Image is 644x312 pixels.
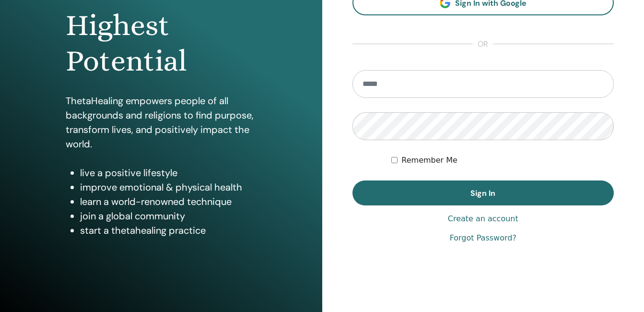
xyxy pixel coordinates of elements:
li: join a global community [80,209,257,223]
span: Sign In [470,188,495,198]
a: Forgot Password? [450,232,516,244]
p: ThetaHealing empowers people of all backgrounds and religions to find purpose, transform lives, a... [66,94,257,151]
a: Create an account [448,213,518,225]
li: learn a world-renowned technique [80,194,257,209]
li: improve emotional & physical health [80,180,257,194]
div: Keep me authenticated indefinitely or until I manually logout [391,155,614,166]
span: or [473,38,493,50]
label: Remember Me [401,155,457,166]
li: start a thetahealing practice [80,223,257,238]
li: live a positive lifestyle [80,166,257,180]
button: Sign In [352,180,614,205]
